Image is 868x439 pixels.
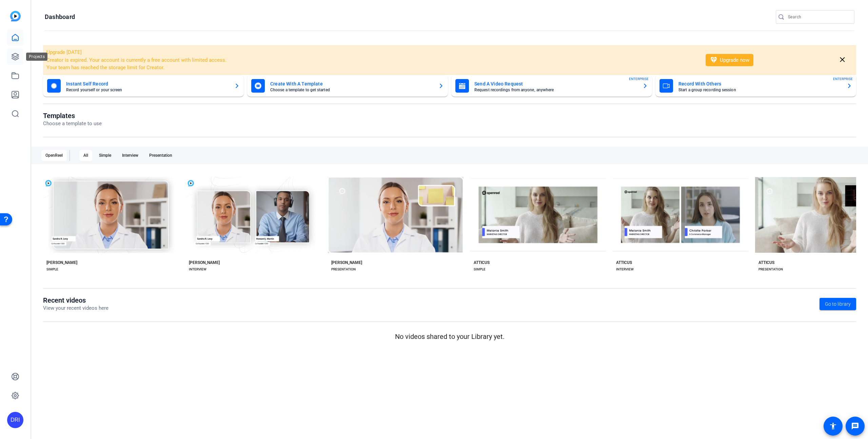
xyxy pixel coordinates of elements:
li: Your team has reached the storage limit for Creator. [46,64,697,72]
mat-icon: accessibility [829,422,837,430]
div: ATTICUS [616,260,632,265]
div: ATTICUS [474,260,490,265]
h1: Dashboard [45,13,75,21]
button: Create With A TemplateChoose a template to get started [247,75,448,97]
div: [PERSON_NAME] [189,260,220,265]
div: SIMPLE [46,267,58,272]
button: Send A Video RequestRequest recordings from anyone, anywhereENTERPRISE [451,75,652,97]
mat-card-subtitle: Request recordings from anyone, anywhere [474,88,637,92]
div: ATTICUS [758,260,774,265]
div: Presentation [145,150,176,161]
div: [PERSON_NAME] [46,260,77,265]
span: Upgrade [DATE] [46,49,82,55]
mat-icon: diamond [710,56,718,64]
mat-icon: close [838,56,847,64]
div: All [79,150,92,161]
button: Upgrade now [706,54,753,66]
mat-card-subtitle: Record yourself or your screen [66,88,229,92]
h1: Templates [43,112,102,120]
mat-card-subtitle: Choose a template to get started [270,88,433,92]
span: Go to library [825,301,851,308]
p: View your recent videos here [43,304,108,312]
div: SIMPLE [474,267,486,272]
h1: Recent videos [43,296,108,304]
img: blue-gradient.svg [10,11,21,21]
mat-card-subtitle: Start a group recording session [678,88,841,92]
div: Simple [95,150,115,161]
div: DRI [7,412,23,428]
mat-card-title: Record With Others [678,80,841,88]
div: INTERVIEW [189,267,206,272]
p: No videos shared to your Library yet. [43,331,856,342]
mat-card-title: Create With A Template [270,80,433,88]
span: ENTERPRISE [629,76,649,81]
span: ENTERPRISE [833,76,853,81]
p: Choose a template to use [43,120,102,128]
button: Instant Self RecordRecord yourself or your screen [43,75,244,97]
div: Projects [26,53,47,61]
div: INTERVIEW [616,267,634,272]
button: Record With OthersStart a group recording sessionENTERPRISE [655,75,856,97]
mat-card-title: Send A Video Request [474,80,637,88]
div: [PERSON_NAME] [331,260,362,265]
mat-icon: message [851,422,859,430]
div: OpenReel [41,150,67,161]
mat-card-title: Instant Self Record [66,80,229,88]
a: Go to library [820,298,856,310]
li: Creator is expired. Your account is currently a free account with limited access. [46,56,697,64]
div: PRESENTATION [758,267,783,272]
input: Search [788,13,849,21]
div: Interview [118,150,142,161]
div: PRESENTATION [331,267,356,272]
